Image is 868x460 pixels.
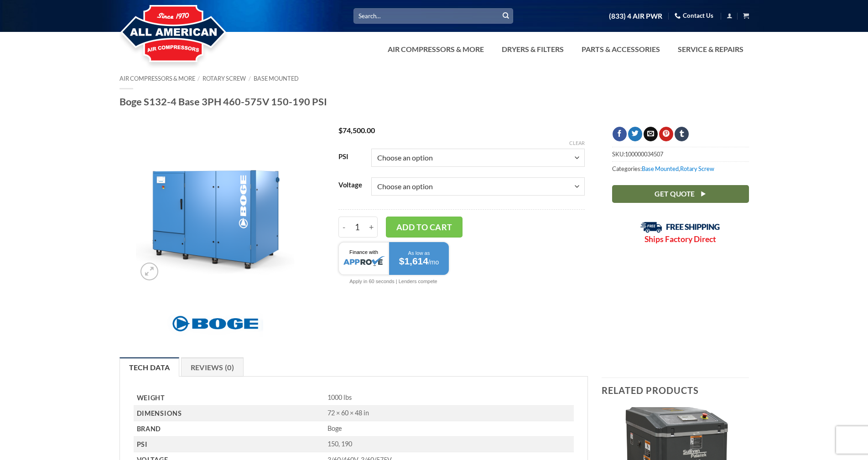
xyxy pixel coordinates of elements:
[625,150,663,158] span: 100000034507
[254,75,299,82] a: Base Mounted
[338,126,375,134] bdi: 74,500.00
[499,9,513,23] button: Submit
[655,188,695,200] span: Get Quote
[675,127,689,141] a: Share on Tumblr
[324,390,574,406] td: 1000 lbs
[672,40,749,58] a: Service & Repairs
[628,127,642,141] a: Share on Twitter
[612,185,749,203] a: Get Quote
[338,153,362,160] label: PSI
[120,75,749,82] nav: Breadcrumb
[743,10,749,21] a: View cart
[576,40,665,58] a: Parts & Accessories
[675,9,713,23] a: Contact Us
[120,357,180,377] a: Tech Data
[134,390,325,406] th: Weight
[140,263,158,280] a: Zoom
[203,75,246,82] a: Rotary Screw
[613,127,627,141] a: Share on Facebook
[198,75,200,82] span: /
[645,234,716,244] strong: Ships Factory Direct
[680,165,714,172] a: Rotary Screw
[612,161,749,176] span: Categories: ,
[327,424,574,433] p: Boge
[181,357,244,377] a: Reviews (0)
[609,8,662,24] a: (833) 4 AIR PWR
[386,217,463,238] button: Add to cart
[327,440,574,449] p: 150, 190
[612,147,749,161] span: SKU:
[382,40,489,58] a: Air Compressors & More
[642,165,679,172] a: Base Mounted
[366,217,378,238] input: Increase quantity of Boge S132-4 Base 3PH 460-575V 150-190 PSI
[640,222,720,233] img: Free Shipping
[496,40,569,58] a: Dryers & Filters
[338,126,343,134] span: $
[249,75,251,82] span: /
[134,437,325,452] th: PSI
[136,127,294,285] img: Boge S132-4 Base 3PH 460-575V 150-190 PSI 1
[349,217,366,238] input: Product quantity
[134,421,325,437] th: Brand
[659,127,673,141] a: Pin on Pinterest
[338,181,362,189] label: Voltage
[120,75,195,82] a: Air Compressors & More
[353,8,513,23] input: Search…
[338,217,349,238] input: Reduce quantity of Boge S132-4 Base 3PH 460-575V 150-190 PSI
[727,10,733,21] a: Login
[602,378,749,403] h3: Related products
[134,406,325,421] th: Dimensions
[569,140,585,146] a: Clear options
[167,310,263,337] img: Boge
[644,127,658,141] a: Email to a Friend
[120,95,749,108] h1: Boge S132-4 Base 3PH 460-575V 150-190 PSI
[324,406,574,421] td: 72 × 60 × 48 in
